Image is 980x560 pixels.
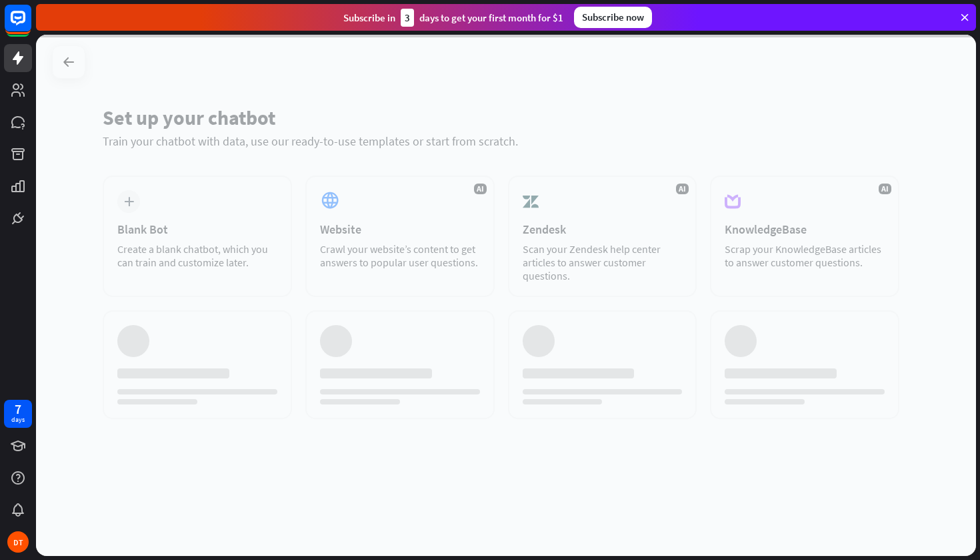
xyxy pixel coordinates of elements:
[343,9,563,27] div: Subscribe in days to get your first month for $1
[15,403,21,415] div: 7
[574,7,652,28] div: Subscribe now
[7,531,29,553] div: DT
[4,400,32,428] a: 7 days
[401,9,414,27] div: 3
[11,415,25,425] div: days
